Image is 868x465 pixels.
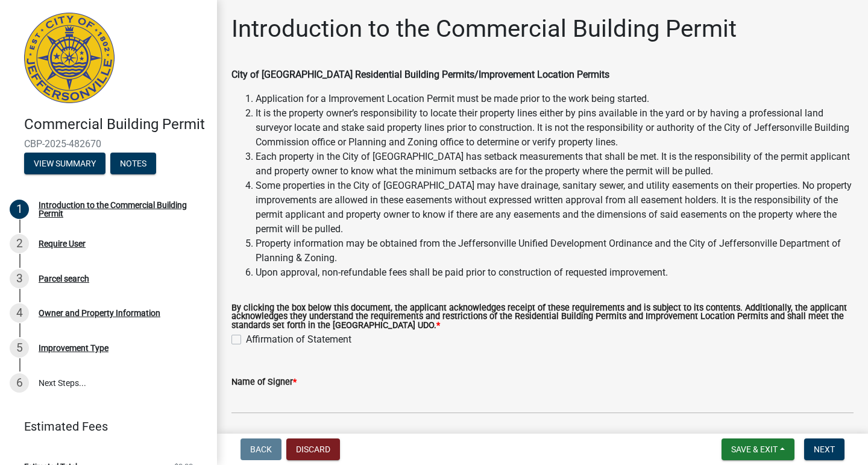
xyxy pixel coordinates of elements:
[256,236,854,265] li: Property information may be obtained from the Jeffersonville Unified Development Ordinance and th...
[250,444,272,454] span: Back
[24,13,115,103] img: City of Jeffersonville, Indiana
[231,14,737,43] h1: Introduction to the Commercial Building Permit
[39,239,86,248] div: Require User
[246,332,351,347] label: Affirmation of Statement
[10,373,29,393] div: 6
[110,159,156,169] wm-modal-confirm: Notes
[39,344,108,352] div: Improvement Type
[256,265,854,280] li: Upon approval, non-refundable fees shall be paid prior to construction of requested improvement.
[256,106,854,150] li: It is the property owner’s responsibility to locate their property lines either by pins available...
[24,159,105,169] wm-modal-confirm: Summary
[10,338,29,358] div: 5
[10,234,29,253] div: 2
[39,201,198,218] div: Introduction to the Commercial Building Permit
[24,116,207,133] h4: Commercial Building Permit
[731,444,778,454] span: Save & Exit
[231,304,854,330] label: By clicking the box below this document, the applicant acknowledges receipt of these requirements...
[10,414,198,438] a: Estimated Fees
[814,444,835,454] span: Next
[231,378,297,387] label: Name of Signer
[24,138,193,150] span: CBP-2025-482670
[241,438,281,460] button: Back
[39,309,160,317] div: Owner and Property Information
[10,269,29,288] div: 3
[722,438,794,460] button: Save & Exit
[256,179,854,236] li: Some properties in the City of [GEOGRAPHIC_DATA] may have drainage, sanitary sewer, and utility e...
[110,153,156,174] button: Notes
[10,303,29,323] div: 4
[286,438,340,460] button: Discard
[10,200,29,219] div: 1
[256,150,854,179] li: Each property in the City of [GEOGRAPHIC_DATA] has setback measurements that shall be met. It is ...
[804,438,844,460] button: Next
[24,153,105,174] button: View Summary
[231,69,609,80] strong: City of [GEOGRAPHIC_DATA] Residential Building Permits/Improvement Location Permits
[256,92,854,106] li: Application for a Improvement Location Permit must be made prior to the work being started.
[39,274,89,283] div: Parcel search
